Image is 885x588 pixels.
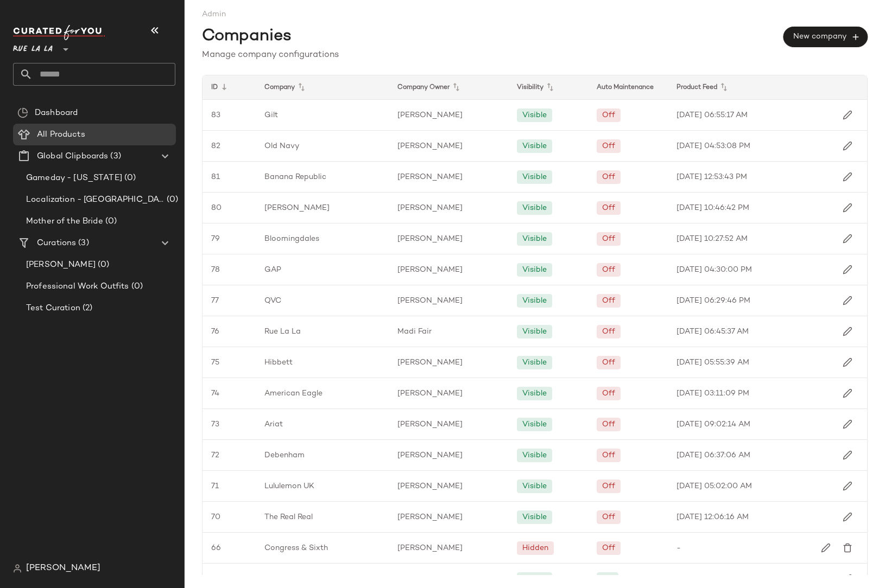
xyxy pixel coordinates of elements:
div: Visibility [508,75,588,99]
img: svg%3e [843,357,852,367]
span: Lululemon UK [264,481,314,492]
span: 83 [211,110,220,121]
div: Company [256,75,389,99]
span: Test Curation [26,302,80,315]
div: ID [203,75,256,99]
span: 64 [211,573,221,585]
img: svg%3e [843,327,852,336]
span: [DATE] 04:30:00 PM [677,264,752,276]
span: New company [793,32,858,42]
span: 80 [211,202,222,214]
span: [DATE] 12:06:16 AM [677,512,749,523]
span: 78 [211,264,220,276]
img: svg%3e [843,481,852,491]
div: Off [602,419,615,430]
img: svg%3e [843,450,852,460]
span: [PERSON_NAME] [397,264,463,276]
span: American Eagle [264,388,323,399]
span: QVC [264,295,281,306]
span: [DATE] 03:11:09 PM [677,388,749,399]
span: [DATE] 10:27:52 AM [677,233,748,245]
span: [PERSON_NAME] [397,357,463,368]
div: Visible [522,202,547,214]
img: svg%3e [843,388,852,398]
span: 72 [211,450,219,461]
span: 82 [211,140,220,152]
div: Visible [522,264,547,276]
span: [PERSON_NAME] [26,562,100,575]
span: 81 [211,171,220,183]
span: [DATE] 04:53:08 PM [677,140,750,152]
span: [DATE] 05:41:27 AM [677,573,748,585]
div: Visible [522,171,547,183]
span: 70 [211,512,220,523]
img: svg%3e [843,419,852,429]
span: [PERSON_NAME] [397,110,463,121]
button: New company [783,27,868,47]
div: Visible [522,357,547,368]
div: Off [602,388,615,399]
div: Visible [522,512,547,523]
div: Off [602,542,615,554]
span: (0) [96,259,109,271]
span: [PERSON_NAME] [397,233,463,245]
span: [PERSON_NAME] [397,573,463,585]
span: 76 [211,326,219,337]
span: Localization - [GEOGRAPHIC_DATA] [26,194,165,206]
span: [DATE] 12:53:43 PM [677,171,747,183]
img: svg%3e [821,543,831,553]
img: svg%3e [843,110,852,120]
div: Auto Maintenance [588,75,668,99]
img: svg%3e [843,296,852,305]
div: Off [602,140,615,152]
span: GAP [264,264,281,276]
span: Global Clipboards [37,150,108,163]
span: [PERSON_NAME] [397,171,463,183]
div: Product Feed [668,75,787,99]
span: Rue La La [13,37,53,56]
img: svg%3e [843,203,852,213]
img: svg%3e [13,564,22,573]
span: [PERSON_NAME] [26,259,96,271]
span: 75 [211,357,219,368]
span: [PERSON_NAME] [264,202,330,214]
img: svg%3e [843,543,852,553]
div: Visible [522,573,547,585]
span: Professional Work Outfits [26,280,129,293]
span: [DATE] 06:45:37 AM [677,326,749,337]
div: Visible [522,140,547,152]
span: [PERSON_NAME] [397,140,463,152]
div: Off [602,450,615,461]
span: Rue La La [264,326,301,337]
div: On [602,573,613,585]
div: Visible [522,450,547,461]
div: Hidden [522,542,548,554]
span: 79 [211,233,220,245]
span: [DATE] 05:02:00 AM [677,481,752,492]
div: Visible [522,419,547,430]
span: - [677,542,681,554]
div: Off [602,110,615,121]
span: [PERSON_NAME] [397,450,463,461]
div: Off [602,481,615,492]
span: Gilt [264,110,278,121]
div: Off [602,202,615,214]
span: Gameday - [US_STATE] [26,172,122,184]
span: (0) [129,280,143,293]
div: Off [602,264,615,276]
img: svg%3e [843,234,852,244]
span: Madi Fair [397,326,432,337]
span: [PERSON_NAME] [397,295,463,306]
span: [PERSON_NAME] [397,202,463,214]
span: 73 [211,419,219,430]
span: [DATE] 06:55:17 AM [677,110,748,121]
div: Visible [522,326,547,337]
span: [DATE] 09:02:14 AM [677,419,750,430]
span: [PERSON_NAME] [397,419,463,430]
span: All Products [37,129,85,141]
span: [PERSON_NAME] [397,481,463,492]
div: Off [602,233,615,245]
span: [PERSON_NAME] [397,388,463,399]
div: Visible [522,388,547,399]
span: (0) [103,215,117,228]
